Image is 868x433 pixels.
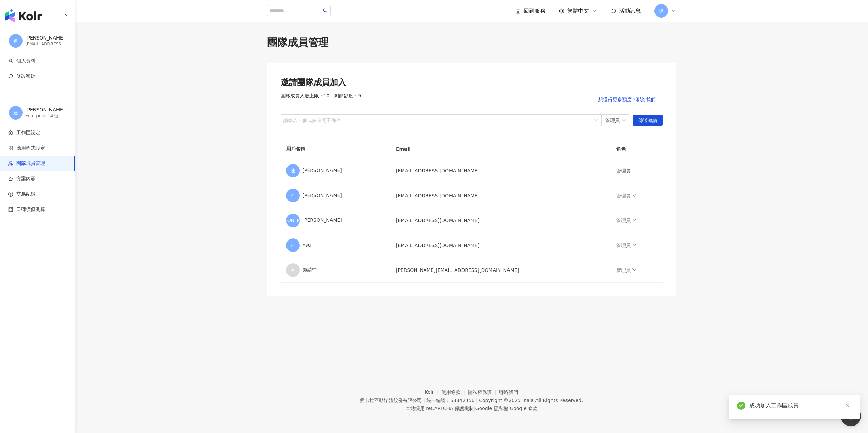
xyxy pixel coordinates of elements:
a: 管理員 [616,218,637,223]
span: dollar [8,192,13,197]
span: A [291,266,295,274]
span: 應用程式設定 [16,145,45,152]
th: Email [391,140,611,158]
th: 用戶名稱 [281,140,391,158]
span: [PERSON_NAME] [273,217,312,224]
a: Kolr [425,389,441,395]
span: appstore [8,146,13,151]
span: 團隊成員管理 [16,160,45,167]
a: 使用條款 [441,389,468,395]
td: [PERSON_NAME][EMAIL_ADDRESS][DOMAIN_NAME] [391,258,611,283]
span: | [474,406,475,411]
a: 管理員 [616,267,637,273]
a: 聯絡我們 [499,389,518,395]
img: logo [5,9,42,22]
span: 回到服務 [524,7,545,15]
td: [EMAIL_ADDRESS][DOMAIN_NAME] [391,183,611,208]
div: [EMAIL_ADDRESS][DOMAIN_NAME] [25,41,66,47]
span: 達 [13,37,18,45]
div: [PERSON_NAME] [286,189,385,202]
span: | [476,398,477,403]
div: [PERSON_NAME] [286,214,385,227]
th: 角色 [611,140,663,158]
a: 管理員 [616,243,637,248]
a: iKala [522,398,534,403]
span: 方案內容 [16,175,35,182]
span: 想獲得更多額度？聯絡我們 [598,97,656,102]
span: 口碑價值測算 [16,206,45,213]
span: 達 [13,109,18,117]
div: [PERSON_NAME] [286,164,385,177]
a: Google 條款 [510,406,538,411]
span: close [845,403,850,408]
div: hsu [286,238,385,252]
span: 活動訊息 [619,7,641,14]
span: | [508,406,510,411]
span: down [632,243,637,247]
div: 愛卡拉互動媒體股份有限公司 [360,398,422,403]
div: Enterprise - 4 位成員 [25,113,66,119]
button: 傳送邀請 [633,115,663,126]
span: 繁體中文 [567,7,589,15]
div: 邀請中 [286,263,385,277]
td: [EMAIL_ADDRESS][DOMAIN_NAME] [391,158,611,183]
span: down [632,218,637,222]
span: 管理員 [605,115,626,126]
span: key [8,74,13,79]
td: [EMAIL_ADDRESS][DOMAIN_NAME] [391,233,611,258]
div: [PERSON_NAME] [25,107,66,113]
span: | [423,398,425,403]
span: 團隊成員人數上限：10 ｜ 剩餘額度：5 [281,93,362,106]
button: 想獲得更多額度？聯絡我們 [591,93,663,106]
span: 傳送邀請 [638,115,657,126]
td: 管理員 [611,158,663,183]
span: 修改密碼 [16,73,35,80]
div: 團隊成員管理 [267,35,676,50]
a: Google 隱私權 [475,406,508,411]
span: 達 [659,7,664,15]
span: C [291,192,295,199]
span: 工作區設定 [16,129,40,136]
a: 回到服務 [515,7,545,15]
td: [EMAIL_ADDRESS][DOMAIN_NAME] [391,208,611,233]
div: 統一編號：53342456 [426,398,474,403]
span: H [291,242,295,249]
span: calculator [8,207,13,212]
span: down [632,267,637,272]
span: user [8,59,13,63]
span: down [632,193,637,198]
div: 邀請團隊成員加入 [281,77,663,89]
span: 個人資料 [16,58,35,64]
span: 達 [291,167,295,174]
span: 本站採用 reCAPTCHA 保護機制 [406,404,538,413]
div: 成功加入工作區成員 [749,402,852,410]
span: 交易紀錄 [16,191,35,198]
span: check-circle [737,402,745,410]
a: 隱私權保護 [468,389,499,395]
div: [PERSON_NAME] [25,35,66,42]
div: Copyright © 2025 All Rights Reserved. [479,398,583,403]
span: search [323,8,328,13]
a: 管理員 [616,193,637,198]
